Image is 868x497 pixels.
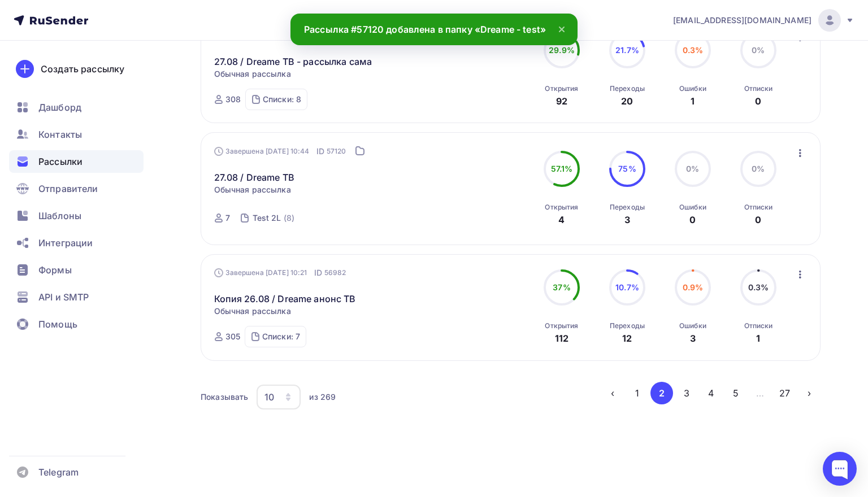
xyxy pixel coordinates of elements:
[324,267,346,278] span: 56982
[225,331,240,342] div: 305
[626,382,649,404] button: Go to page 1
[253,212,281,224] div: Test 2L
[38,182,98,195] span: Отправители
[686,164,699,173] span: 0%
[601,382,821,404] ul: Pagination
[38,155,83,168] span: Рассылки
[744,84,773,93] div: Отписки
[556,94,567,108] div: 92
[610,84,645,93] div: Переходы
[9,259,144,281] a: Формы
[774,382,796,404] button: Go to page 27
[700,382,722,404] button: Go to page 4
[38,465,79,479] span: Telegram
[551,164,573,173] span: 57.1%
[610,321,645,330] div: Переходы
[744,321,773,330] div: Отписки
[679,84,706,93] div: Ошибки
[724,382,747,404] button: Go to page 5
[9,123,144,146] a: Контакты
[38,290,89,304] span: API и SMTP
[683,282,704,292] span: 0.9%
[327,146,346,157] span: 57120
[251,209,296,227] a: Test 2L (8)
[553,282,570,292] span: 37%
[214,306,291,317] span: Обычная рассылка
[9,177,144,200] a: Отправители
[263,94,301,105] div: Списки: 8
[214,184,291,195] span: Обычная рассылка
[615,282,639,292] span: 10.7%
[755,94,761,108] div: 0
[38,317,77,331] span: Помощь
[41,62,124,76] div: Создать рассылку
[201,391,248,403] div: Показывать
[683,45,704,55] span: 0.3%
[214,292,356,306] a: Копия 26.08 / Dreame анонс ТВ
[214,267,346,278] div: Завершена [DATE] 10:21
[691,94,695,108] div: 1
[673,9,854,32] a: [EMAIL_ADDRESS][DOMAIN_NAME]
[309,391,336,403] div: из 269
[748,282,769,292] span: 0.3%
[9,150,144,173] a: Рассылки
[675,382,698,404] button: Go to page 3
[9,96,144,119] a: Дашборд
[610,203,645,212] div: Переходы
[214,68,291,80] span: Обычная рассылка
[744,203,773,212] div: Отписки
[679,203,706,212] div: Ошибки
[38,236,93,250] span: Интеграции
[256,384,301,410] button: 10
[755,213,761,226] div: 0
[214,171,294,184] a: 27.08 / Dreame ТВ
[555,332,568,345] div: 112
[798,382,821,404] button: Go to next page
[679,321,706,330] div: Ошибки
[690,332,696,345] div: 3
[545,203,578,212] div: Открытия
[214,146,346,157] div: Завершена [DATE] 10:44
[650,382,673,404] button: Go to page 2
[38,263,72,277] span: Формы
[624,213,630,226] div: 3
[262,331,300,342] div: Списки: 7
[622,332,632,345] div: 12
[38,128,82,141] span: Контакты
[689,213,696,226] div: 0
[752,164,765,173] span: 0%
[756,332,760,345] div: 1
[316,146,324,157] span: ID
[615,45,639,55] span: 21.7%
[558,213,565,226] div: 4
[284,212,294,224] div: (8)
[314,267,322,278] span: ID
[601,382,624,404] button: Go to previous page
[545,321,578,330] div: Открытия
[752,45,765,55] span: 0%
[225,94,241,105] div: 308
[225,212,230,224] div: 7
[621,94,633,108] div: 20
[673,15,811,26] span: [EMAIL_ADDRESS][DOMAIN_NAME]
[264,390,274,404] div: 10
[9,204,144,227] a: Шаблоны
[214,55,372,68] a: 27.08 / Dreame ТВ - рассылка сама
[38,101,81,114] span: Дашборд
[618,164,636,173] span: 75%
[549,45,575,55] span: 29.9%
[38,209,81,223] span: Шаблоны
[545,84,578,93] div: Открытия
